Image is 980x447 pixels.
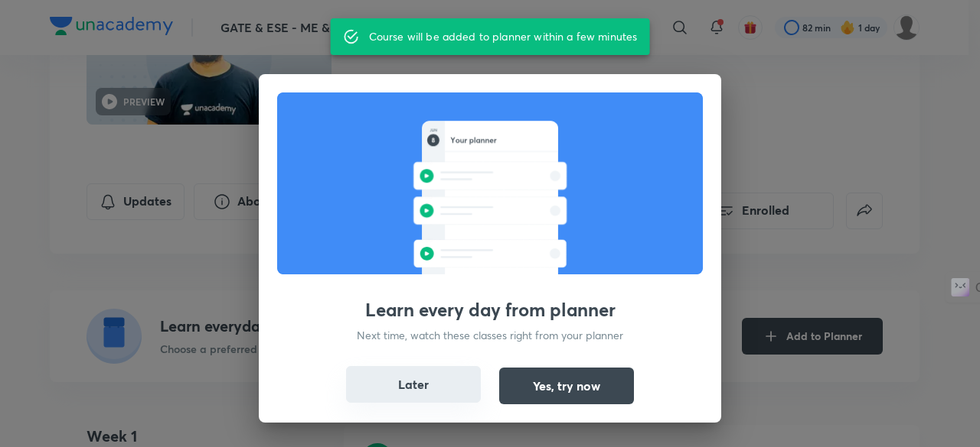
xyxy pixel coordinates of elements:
p: Next time, watch these classes right from your planner [357,327,623,343]
g: PM [423,247,429,249]
g: Your planner [451,138,497,144]
g: 5:00 [420,195,433,199]
g: PM [423,204,429,206]
g: 8 [432,138,435,143]
button: Yes, try now [499,368,634,404]
g: 5:00 [420,160,433,164]
h3: Learn every day from planner [365,299,616,321]
button: Later [346,366,481,403]
div: Course will be added to planner within a few minutes [369,23,638,50]
g: 5:00 [420,238,433,241]
g: PM [423,170,429,172]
